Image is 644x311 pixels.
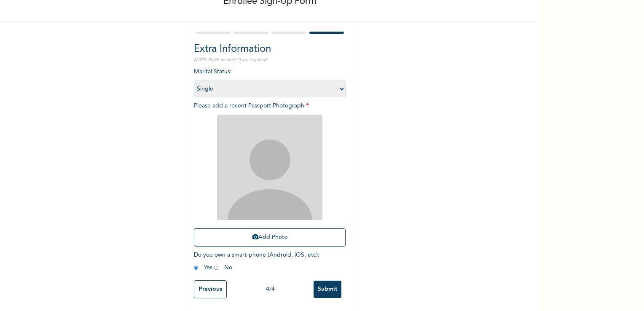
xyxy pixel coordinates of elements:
[194,57,346,63] p: NOTE: Fields marked (*) are required
[194,69,346,92] span: Marital Status :
[217,115,322,220] img: Crop
[194,103,346,251] span: Please add a recent Passport Photograph
[227,285,314,294] div: 4 / 4
[194,42,346,57] h2: Extra Information
[194,252,319,271] span: Do you own a smart-phone (Android, iOS, etc) : Yes No
[314,281,341,298] input: Submit
[194,280,227,298] input: Previous
[194,228,346,247] button: Add Photo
